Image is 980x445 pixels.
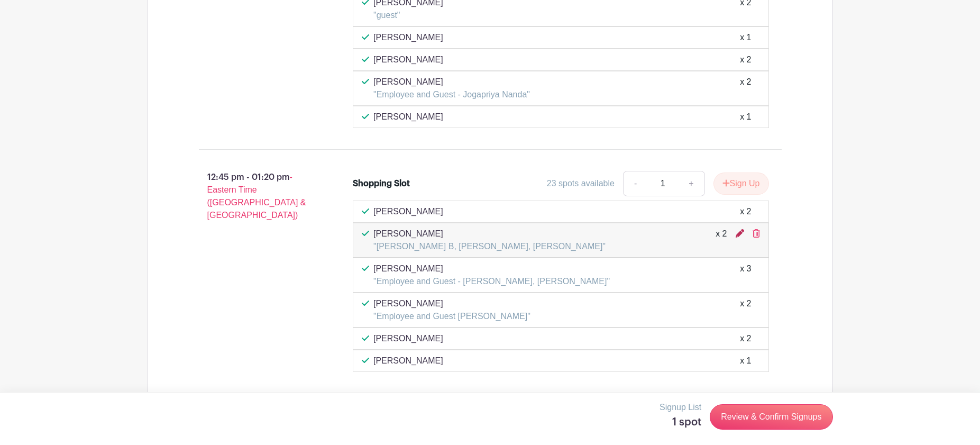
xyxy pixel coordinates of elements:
div: x 1 [740,111,751,123]
p: "guest" [373,9,443,22]
button: Sign Up [713,172,769,195]
p: 12:45 pm - 01:20 pm [182,167,336,226]
p: "Employee and Guest [PERSON_NAME]" [373,310,530,323]
div: x 2 [740,53,751,66]
div: x 2 [740,76,751,101]
span: - Eastern Time ([GEOGRAPHIC_DATA] & [GEOGRAPHIC_DATA]) [207,172,306,220]
p: [PERSON_NAME] [373,228,606,240]
p: "Employee and Guest - Jogapriya Nanda" [373,88,530,101]
a: + [678,171,704,196]
div: x 1 [740,355,751,367]
p: "[PERSON_NAME] B, [PERSON_NAME], [PERSON_NAME]" [373,240,606,253]
p: [PERSON_NAME] [373,355,443,367]
div: x 2 [740,297,751,323]
div: x 2 [716,228,727,253]
p: [PERSON_NAME] [373,262,610,275]
p: Signup List [660,401,701,414]
div: x 2 [740,332,751,345]
a: - [623,171,647,196]
div: x 1 [740,31,751,44]
div: x 2 [740,205,751,218]
p: [PERSON_NAME] [373,31,443,44]
a: Review & Confirm Signups [710,404,832,430]
h5: 1 spot [660,416,701,429]
p: [PERSON_NAME] [373,205,443,218]
p: [PERSON_NAME] [373,53,443,66]
div: Shopping Slot [353,177,410,190]
p: "Employee and Guest - [PERSON_NAME], [PERSON_NAME]" [373,275,610,288]
div: x 3 [740,262,751,288]
p: [PERSON_NAME] [373,297,530,310]
p: [PERSON_NAME] [373,111,443,123]
div: 23 spots available [547,177,615,190]
p: [PERSON_NAME] [373,76,530,88]
p: [PERSON_NAME] [373,332,443,345]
